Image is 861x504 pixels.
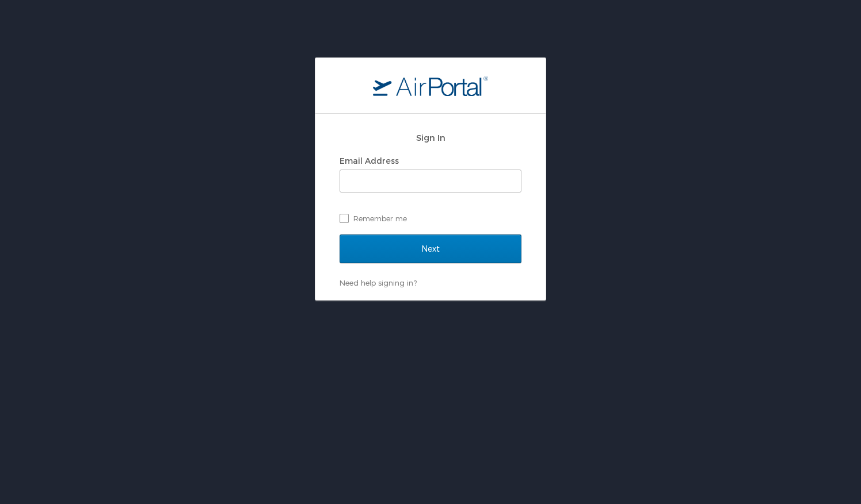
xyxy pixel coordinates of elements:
[340,234,521,263] input: Next
[340,278,417,287] a: Need help signing in?
[340,131,521,144] h2: Sign In
[373,75,488,96] img: logo
[340,210,521,227] label: Remember me
[340,156,399,166] label: Email Address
